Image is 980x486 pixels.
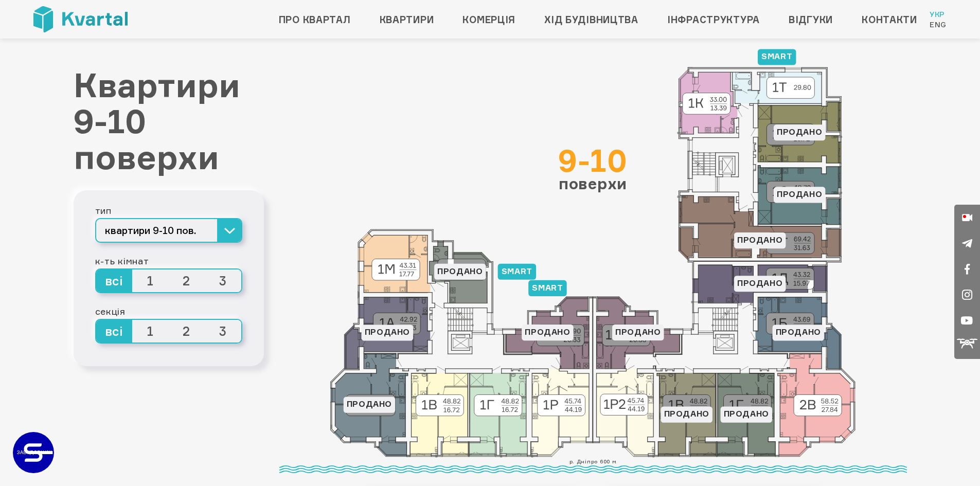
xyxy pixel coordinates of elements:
[667,11,760,28] a: Інфраструктура
[789,11,833,28] a: Відгуки
[132,320,169,343] span: 1
[279,457,907,473] div: р. Дніпро 600 м
[96,269,133,292] span: всі
[205,269,241,292] span: 3
[95,303,242,319] div: секція
[17,449,52,455] text: ЗАБУДОВНИК
[205,320,241,343] span: 3
[862,11,917,28] a: Контакти
[95,218,242,243] button: квартири 9-10 пов.
[462,11,515,28] a: Комерція
[558,145,628,176] div: 9-10
[930,20,947,30] a: Eng
[380,11,434,28] a: Квартири
[169,269,205,292] span: 2
[74,67,264,175] h1: Квартири 9-10 поверхи
[13,432,54,473] a: ЗАБУДОВНИК
[95,253,242,268] div: к-ть кімнат
[169,320,205,343] span: 2
[930,9,947,20] a: Укр
[544,11,638,28] a: Хід будівництва
[279,11,351,28] a: Про квартал
[558,145,628,191] div: поверхи
[95,203,242,218] div: тип
[96,320,133,343] span: всі
[33,6,128,32] img: Kvartal
[132,269,169,292] span: 1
